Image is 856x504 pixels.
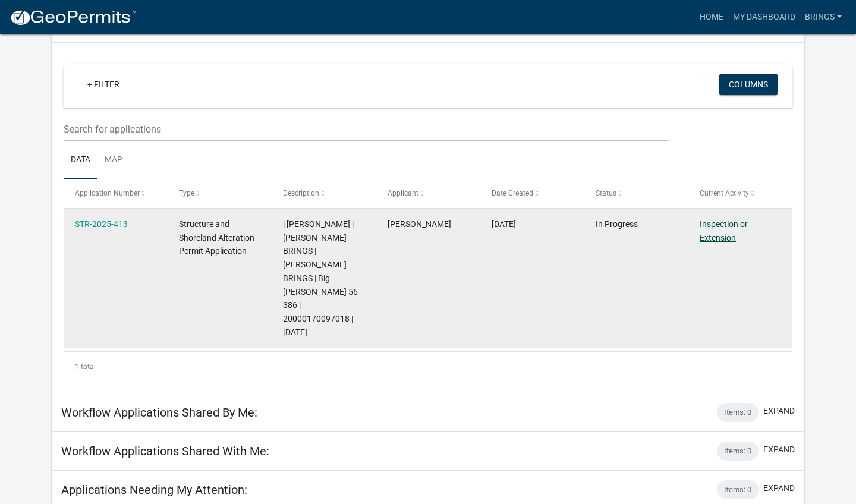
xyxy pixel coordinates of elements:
[64,141,97,179] a: Data
[763,405,795,417] button: expand
[64,117,668,141] input: Search for applications
[75,219,128,229] a: STR-2025-413
[283,219,360,337] span: | Andrea Perales | DANIEL S BRINGS | AMY I BRINGS | Big McDonald 56-386 | 20000170097018 | 07/24/...
[695,6,728,29] a: Home
[78,74,129,95] a: + Filter
[688,179,792,207] datatable-header-cell: Current Activity
[64,352,792,382] div: 1 total
[61,405,257,420] h5: Workflow Applications Shared By Me:
[179,219,254,256] span: Structure and Shoreland Alteration Permit Application
[97,141,130,179] a: Map
[75,189,140,197] span: Application Number
[717,442,759,461] div: Items: 0
[800,6,846,29] a: Brings
[700,189,749,197] span: Current Activity
[52,43,804,393] div: collapse
[179,189,194,197] span: Type
[272,179,376,207] datatable-header-cell: Description
[763,443,795,456] button: expand
[61,483,247,497] h5: Applications Needing My Attention:
[763,482,795,494] button: expand
[700,219,748,242] a: Inspection or Extension
[596,189,616,197] span: Status
[492,219,516,229] span: 06/18/2025
[717,480,759,499] div: Items: 0
[168,179,272,207] datatable-header-cell: Type
[388,219,451,229] span: Daniel
[728,6,800,29] a: My Dashboard
[376,179,480,207] datatable-header-cell: Applicant
[492,189,533,197] span: Date Created
[61,444,269,458] h5: Workflow Applications Shared With Me:
[283,189,319,197] span: Description
[596,219,638,229] span: In Progress
[388,189,418,197] span: Applicant
[717,403,759,422] div: Items: 0
[719,74,778,95] button: Columns
[64,179,168,207] datatable-header-cell: Application Number
[584,179,688,207] datatable-header-cell: Status
[480,179,584,207] datatable-header-cell: Date Created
